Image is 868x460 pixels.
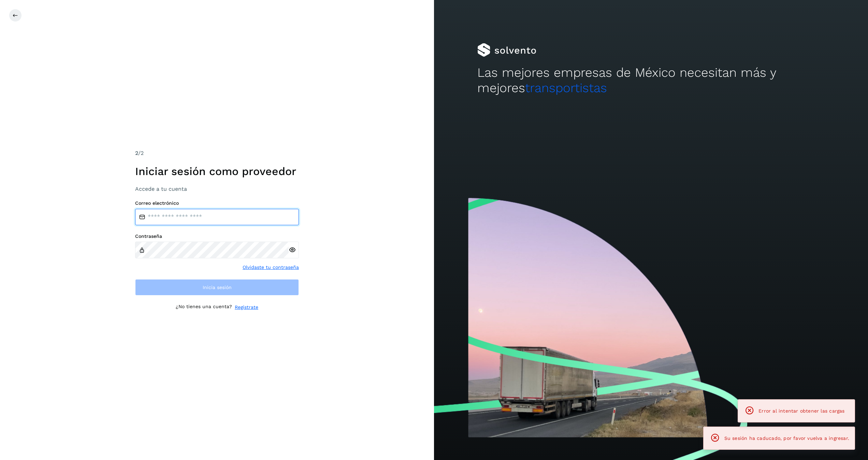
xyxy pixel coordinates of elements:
[525,81,607,95] span: transportistas
[243,264,299,271] a: Olvidaste tu contraseña
[135,149,299,157] div: /2
[135,150,138,156] span: 2
[235,304,258,311] a: Regístrate
[135,233,299,239] label: Contraseña
[758,408,844,414] span: Error al intentar obtener las cargas
[203,285,232,290] span: Inicia sesión
[135,279,299,296] button: Inicia sesión
[477,65,825,96] h2: Las mejores empresas de México necesitan más y mejores
[135,200,299,206] label: Correo electrónico
[724,435,849,441] span: Su sesión ha caducado, por favor vuelva a ingresar.
[135,165,299,178] h1: Iniciar sesión como proveedor
[176,304,232,311] p: ¿No tienes una cuenta?
[135,186,299,192] h3: Accede a tu cuenta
